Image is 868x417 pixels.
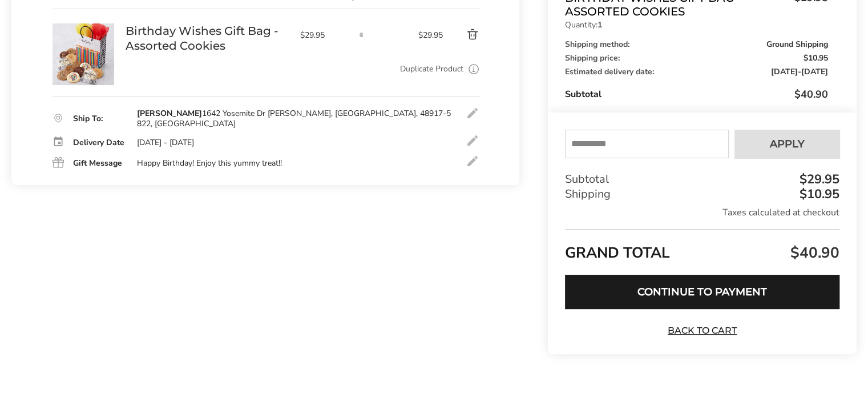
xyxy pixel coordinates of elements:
button: Continue to Payment [565,275,839,309]
span: - [771,68,828,76]
div: Ship To: [73,115,126,123]
span: $10.95 [804,54,828,62]
span: Apply [770,139,805,149]
div: $10.95 [797,188,839,201]
a: Back to Cart [663,324,742,337]
div: Delivery Date [73,139,126,147]
div: GRAND TOTAL [565,229,839,266]
a: Birthday Wishes Gift Bag - Assorted Cookies [126,23,289,53]
img: Birthday Wishes Gift Bag - Assorted Cookies [53,23,114,85]
span: $29.95 [418,30,446,41]
div: [DATE] - [DATE] [137,138,194,148]
button: Delete product [446,28,480,42]
a: Duplicate Product [400,63,463,75]
span: $40.90 [788,243,839,263]
input: Quantity input [350,23,373,46]
div: Shipping price: [565,54,828,62]
div: Gift Message [73,159,126,167]
div: Subtotal [565,87,828,101]
button: Apply [734,130,839,158]
span: [DATE] [801,66,828,77]
div: Shipping method: [565,41,828,49]
div: Happy Birthday! Enjoy this yummy treat!! [137,158,282,169]
strong: 1 [597,19,602,30]
span: $40.90 [794,87,828,101]
span: $29.95 [300,30,344,41]
div: Subtotal [565,172,839,187]
span: Ground Shipping [766,41,828,49]
div: Estimated delivery date: [565,68,828,76]
a: Birthday Wishes Gift Bag - Assorted Cookies [53,23,114,34]
div: Shipping [565,187,839,202]
div: 1642 Yosemite Dr [PERSON_NAME], [GEOGRAPHIC_DATA], 48917-5822, [GEOGRAPHIC_DATA] [137,109,453,129]
div: Taxes calculated at checkout [565,206,839,219]
span: [DATE] [771,66,798,77]
strong: [PERSON_NAME] [137,108,202,119]
p: Quantity: [565,21,828,29]
div: $29.95 [797,173,839,186]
